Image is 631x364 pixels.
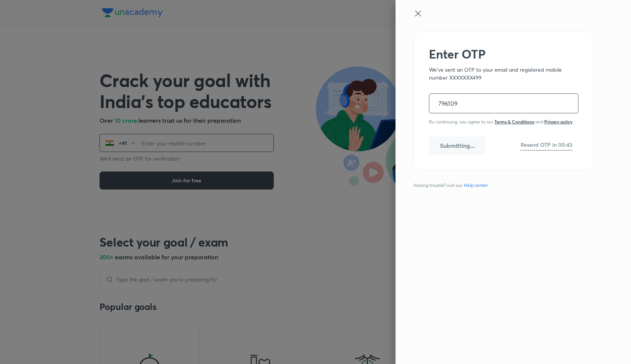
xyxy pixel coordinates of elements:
[414,182,491,189] span: Having trouble? visit our
[544,119,572,125] a: Privacy policy
[462,182,489,189] a: Help center
[429,47,578,61] h2: Enter OTP
[429,66,578,81] p: We've sent an OTP to your email and registered mobile number XXXXXXX499
[521,141,572,149] h6: Resend OTP in 00:43
[429,94,578,113] input: One time password
[429,137,485,155] button: Submitting...
[429,119,578,125] div: By continuing, you agree to our and
[494,119,534,125] a: Terms & Conditions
